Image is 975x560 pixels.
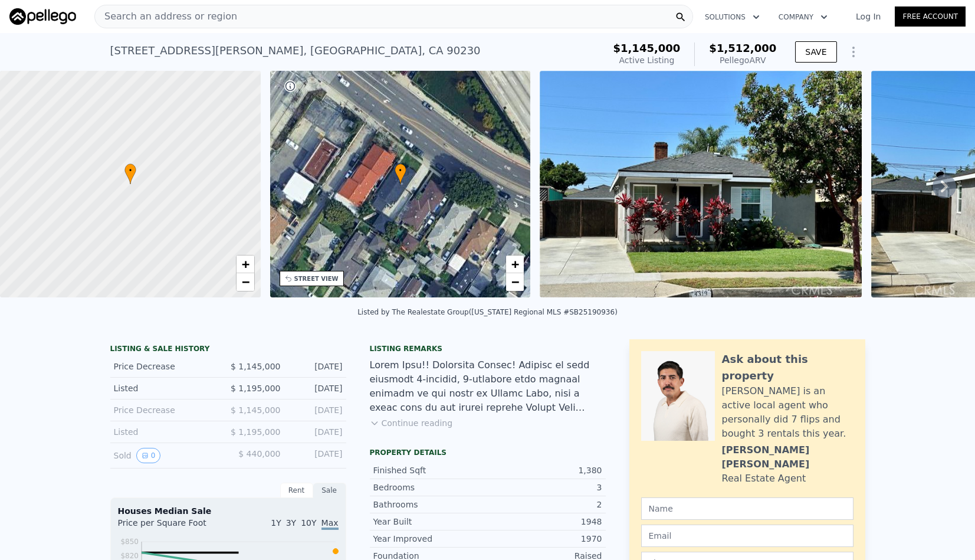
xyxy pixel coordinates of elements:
[619,55,674,65] span: Active Listing
[370,358,606,415] div: Lorem Ipsu!! Dolorsita Consec! Adipisc el sedd eiusmodt 4-incidid, 9-utlabore etdo magnaal enimad...
[722,443,853,471] div: [PERSON_NAME] [PERSON_NAME]
[357,308,618,316] div: Listed by The Realestate Group ([US_STATE] Regional MLS #SB25190936)
[124,165,136,176] span: •
[118,517,228,536] div: Price per Square Foot
[120,552,139,560] tspan: $820
[709,54,776,66] div: Pellego ARV
[294,274,339,283] div: STREET VIEW
[722,384,853,441] div: [PERSON_NAME] is an active local agent who personally did 7 flips and bought 3 rentals this year.
[370,344,606,353] div: Listing remarks
[370,448,606,457] div: Property details
[395,163,406,184] div: •
[373,516,488,528] div: Year Built
[722,471,806,486] div: Real Estate Agent
[110,42,481,59] div: [STREET_ADDRESS][PERSON_NAME] , [GEOGRAPHIC_DATA] , CA 90230
[114,404,219,416] div: Price Decrease
[231,362,281,371] span: $ 1,145,000
[613,42,680,54] span: $1,145,000
[114,448,219,463] div: Sold
[641,497,853,520] input: Name
[313,483,346,498] div: Sale
[795,41,836,63] button: SAVE
[280,483,313,498] div: Rent
[110,344,346,356] div: LISTING & SALE HISTORY
[231,405,281,415] span: $ 1,145,000
[124,163,136,184] div: •
[488,533,602,545] div: 1970
[709,42,776,54] span: $1,512,000
[271,518,281,528] span: 1Y
[241,257,249,271] span: +
[241,274,249,289] span: −
[237,273,254,291] a: Zoom out
[506,273,524,291] a: Zoom out
[506,256,524,273] a: Zoom in
[722,351,853,384] div: Ask about this property
[238,449,280,459] span: $ 440,000
[286,518,296,528] span: 3Y
[373,482,488,493] div: Bedrooms
[842,40,865,64] button: Show Options
[237,256,254,273] a: Zoom in
[488,499,602,510] div: 2
[769,6,837,28] button: Company
[290,361,343,372] div: [DATE]
[511,274,519,289] span: −
[114,361,219,372] div: Price Decrease
[842,11,895,22] a: Log In
[373,464,488,476] div: Finished Sqft
[9,8,76,25] img: Pellego
[373,533,488,545] div: Year Improved
[370,417,453,429] button: Continue reading
[488,482,602,493] div: 3
[231,384,281,393] span: $ 1,195,000
[290,382,343,394] div: [DATE]
[895,6,966,27] a: Free Account
[114,426,219,438] div: Listed
[290,448,343,463] div: [DATE]
[488,464,602,476] div: 1,380
[114,382,219,394] div: Listed
[231,427,281,437] span: $ 1,195,000
[95,9,237,24] span: Search an address or region
[488,516,602,528] div: 1948
[395,165,406,176] span: •
[290,404,343,416] div: [DATE]
[118,505,339,517] div: Houses Median Sale
[641,525,853,547] input: Email
[290,426,343,438] div: [DATE]
[136,448,161,463] button: View historical data
[321,518,339,530] span: Max
[540,71,862,297] img: Sale: 167557033 Parcel: 51836567
[301,518,316,528] span: 10Y
[695,6,769,28] button: Solutions
[120,538,139,546] tspan: $850
[373,499,488,510] div: Bathrooms
[511,257,519,271] span: +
